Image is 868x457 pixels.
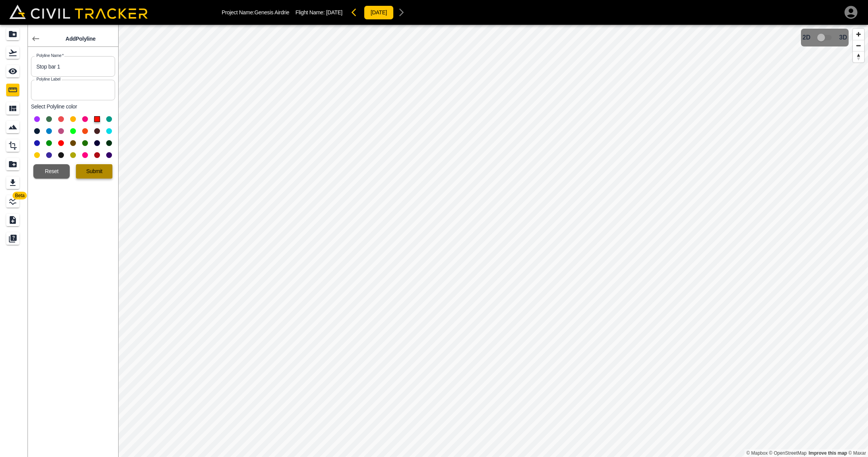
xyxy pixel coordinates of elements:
[839,34,847,41] span: 3D
[809,450,847,456] a: Map feedback
[853,40,864,51] button: Zoom out
[848,450,866,456] a: Maxar
[814,30,836,45] span: 3D model not uploaded yet
[118,25,868,457] canvas: Map
[326,9,342,15] span: [DATE]
[9,5,148,19] img: Civil Tracker
[853,51,864,62] button: Reset bearing to north
[803,34,810,41] span: 2D
[295,9,342,15] p: Flight Name:
[769,450,807,456] a: OpenStreetMap
[746,450,768,456] a: Mapbox
[364,5,393,20] button: [DATE]
[222,9,289,15] p: Project Name: Genesis Airdrie
[853,29,864,40] button: Zoom in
